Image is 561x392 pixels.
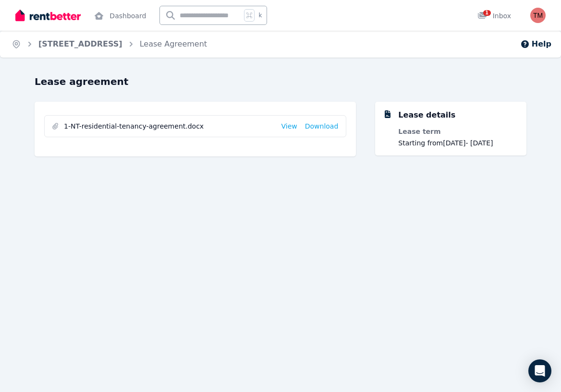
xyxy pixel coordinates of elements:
img: Tessa Ménard [530,8,546,23]
dt: Lease term [398,127,493,136]
span: 1 [483,10,491,16]
a: [STREET_ADDRESS] [38,39,122,48]
div: Open Intercom Messenger [528,359,551,382]
a: Download [305,121,339,131]
button: Help [520,38,551,50]
dd: Starting from [DATE] - [DATE] [398,138,493,148]
a: Lease Agreement [140,39,207,48]
h1: Lease agreement [35,75,526,88]
img: RentBetter [15,8,81,23]
span: 1-NT-residential-tenancy-agreement.docx [64,121,274,131]
div: Lease details [398,109,455,121]
a: View [281,121,297,131]
div: Inbox [477,11,511,21]
span: k [258,12,262,19]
